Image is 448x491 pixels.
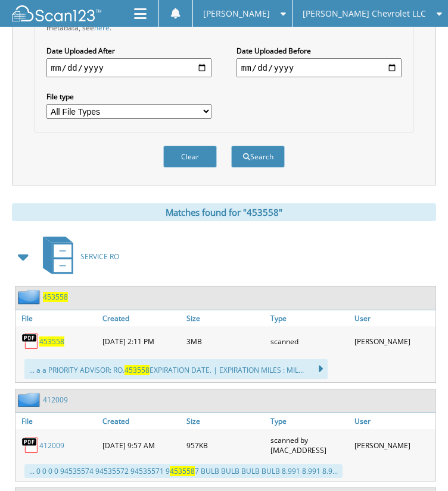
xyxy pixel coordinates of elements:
label: Date Uploaded Before [237,46,402,56]
div: [DATE] 9:57 AM [99,432,183,458]
a: User [351,310,435,326]
a: File [15,413,99,429]
div: scanned by [MAC_ADDRESS] [267,432,351,458]
div: ... 0 0 0 0 94535574 94535572 94535571 9 7 BULB BULB BULB BULB 8.991 8.991 8.9... [24,464,343,478]
a: User [351,413,435,429]
input: start [46,58,212,77]
a: 412009 [43,395,68,405]
img: PDF.png [21,436,39,454]
img: folder2.png [18,289,43,304]
label: Date Uploaded After [46,46,212,56]
div: 957KB [183,432,267,458]
a: 453558 [39,336,64,347]
a: Size [183,310,267,326]
a: SERVICE RO [36,233,119,280]
div: ... a a PRIORITY ADVISOR: RO. EXPIRATION DATE. | EXPIRATION MILES : MIL... [24,359,328,379]
div: [DATE] 2:11 PM [99,329,183,353]
span: 453558 [125,365,150,375]
span: SERVICE RO [80,251,119,262]
label: File type [46,92,212,102]
div: [PERSON_NAME] [351,432,435,458]
button: Search [231,146,285,168]
div: scanned [267,329,351,353]
a: Created [99,413,183,429]
div: [PERSON_NAME] [351,329,435,353]
a: Size [183,413,267,429]
input: end [237,58,402,77]
a: Type [267,413,351,429]
span: [PERSON_NAME] Chevrolet LLC [303,10,426,17]
a: 412009 [39,440,64,451]
img: scan123-logo-white.svg [12,5,101,21]
div: Matches found for "453558" [12,203,436,221]
img: folder2.png [18,392,43,407]
a: 453558 [43,292,68,302]
img: PDF.png [21,332,39,350]
a: Type [267,310,351,326]
a: Created [99,310,183,326]
div: 3MB [183,329,267,353]
button: Clear [163,146,217,168]
span: [PERSON_NAME] [203,10,270,17]
a: here [94,23,110,33]
span: 453558 [170,466,195,476]
a: File [15,310,99,326]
